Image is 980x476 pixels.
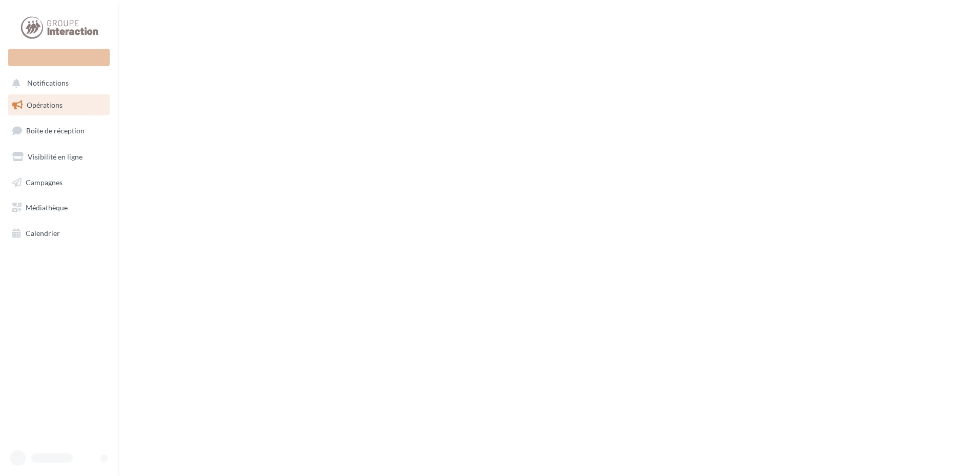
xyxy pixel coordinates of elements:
[6,172,112,193] a: Campagnes
[27,101,63,109] span: Opérations
[26,126,85,135] span: Boîte de réception
[27,79,69,88] span: Notifications
[6,146,112,168] a: Visibilité en ligne
[8,49,110,66] div: Nouvelle campagne
[6,94,112,116] a: Opérations
[6,120,112,142] a: Boîte de réception
[26,229,60,237] span: Calendrier
[28,152,83,161] span: Visibilité en ligne
[26,177,63,186] span: Campagnes
[6,223,112,244] a: Calendrier
[26,203,68,212] span: Médiathèque
[6,197,112,219] a: Médiathèque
